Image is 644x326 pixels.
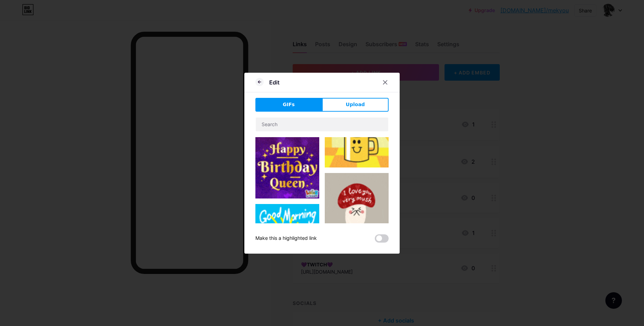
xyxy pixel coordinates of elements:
[255,204,319,268] img: Gihpy
[255,135,319,198] img: Gihpy
[255,98,322,112] button: GIFs
[269,78,280,86] div: Edit
[322,98,389,112] button: Upload
[325,173,389,237] img: Gihpy
[346,101,365,108] span: Upload
[283,101,295,108] span: GIFs
[255,234,317,243] div: Make this a highlighted link
[256,118,388,131] input: Search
